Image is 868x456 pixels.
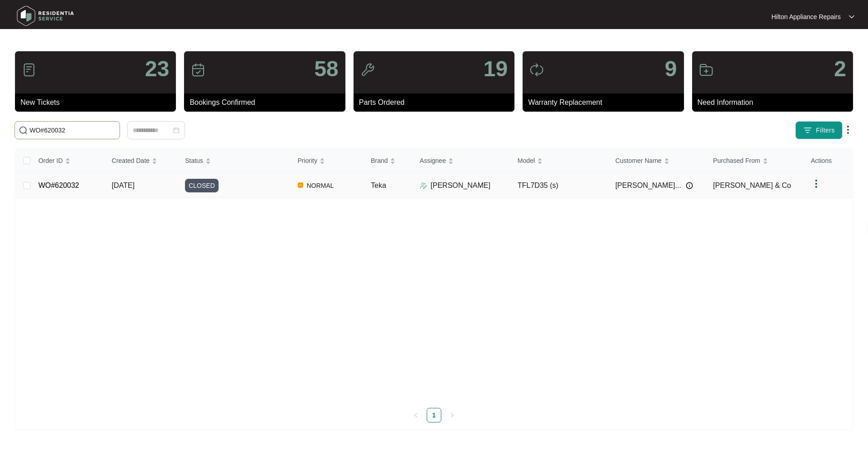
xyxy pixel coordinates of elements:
[431,180,491,191] p: [PERSON_NAME]
[298,156,318,166] span: Priority
[608,149,706,173] th: Customer Name
[359,97,514,108] p: Parts Ordered
[38,181,79,189] a: WO#620032
[706,149,803,173] th: Purchased From
[686,182,693,189] img: Info icon
[843,124,853,135] img: dropdown arrow
[364,149,413,173] th: Brand
[713,181,791,189] span: [PERSON_NAME] & Co
[303,180,338,191] span: NORMAL
[484,58,508,80] p: 19
[191,63,205,77] img: icon
[699,63,713,77] img: icon
[849,15,854,19] img: dropdown arrow
[298,182,303,188] img: Vercel Logo
[14,2,77,29] img: residentia service logo
[185,156,203,166] span: Status
[420,156,446,166] span: Assignee
[190,97,345,108] p: Bookings Confirmed
[409,408,423,422] li: Previous Page
[510,149,608,173] th: Model
[803,126,812,135] img: filter icon
[371,156,388,166] span: Brand
[22,63,36,77] img: icon
[615,180,681,191] span: [PERSON_NAME]...
[445,408,459,422] button: right
[445,408,459,422] li: Next Page
[360,63,375,77] img: icon
[518,156,535,166] span: Model
[112,156,150,166] span: Created Date
[112,181,135,189] span: [DATE]
[713,156,760,166] span: Purchased From
[795,121,843,139] button: filter iconFilters
[615,156,662,166] span: Customer Name
[420,182,427,189] img: Assigner Icon
[145,58,169,80] p: 23
[371,181,386,189] span: Teka
[427,408,441,422] li: 1
[178,149,290,173] th: Status
[19,126,28,135] img: search-icon
[427,408,441,422] a: 1
[31,149,104,173] th: Order ID
[771,12,841,21] p: Hilton Appliance Repairs
[834,58,846,80] p: 2
[413,412,419,418] span: left
[20,97,176,108] p: New Tickets
[314,58,338,80] p: 58
[290,149,364,173] th: Priority
[185,179,219,192] span: CLOSED
[816,126,835,135] span: Filters
[811,178,822,189] img: dropdown arrow
[449,412,455,418] span: right
[409,408,423,422] button: left
[528,97,683,108] p: Warranty Replacement
[30,125,116,135] input: Search by Order Id, Assignee Name, Customer Name, Brand and Model
[105,149,178,173] th: Created Date
[413,149,510,173] th: Assignee
[510,173,608,198] td: TFL7D35 (s)
[38,156,63,166] span: Order ID
[665,58,677,80] p: 9
[698,97,853,108] p: Need Information
[529,63,544,77] img: icon
[803,149,853,173] th: Actions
